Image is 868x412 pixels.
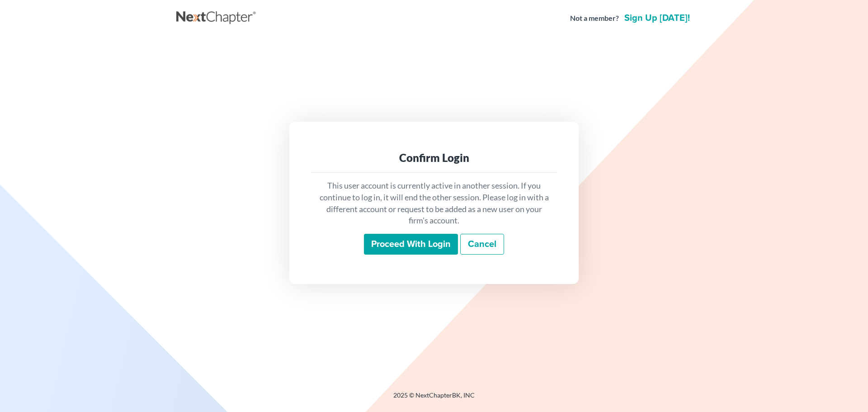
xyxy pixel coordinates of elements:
[176,391,692,407] div: 2025 © NextChapterBK, INC
[318,180,550,227] p: This user account is currently active in another session. If you continue to log in, it will end ...
[318,151,550,165] div: Confirm Login
[570,13,619,24] strong: Not a member?
[623,14,692,23] a: Sign up [DATE]!
[364,234,458,255] input: Proceed with login
[460,234,504,255] a: Cancel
